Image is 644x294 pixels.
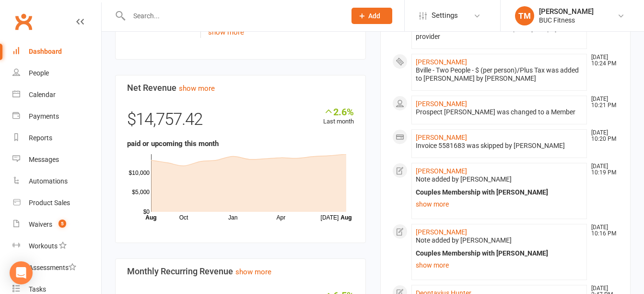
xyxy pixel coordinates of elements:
[416,24,583,41] div: Invoice 7886962 was marked as paid by the payment provider
[29,112,59,120] div: Payments
[416,167,467,175] a: [PERSON_NAME]
[127,83,354,93] h3: Net Revenue
[12,149,101,171] a: Messages
[586,96,618,109] time: [DATE] 10:21 PM
[179,84,215,93] a: show more
[12,192,101,214] a: Product Sales
[416,175,583,184] div: Note added by [PERSON_NAME]
[29,48,62,55] div: Dashboard
[586,130,618,142] time: [DATE] 10:20 PM
[12,10,35,34] a: Clubworx
[10,261,33,284] div: Open Intercom Messenger
[127,267,354,276] h3: Monthly Recurring Revenue
[416,236,583,245] div: Note added by [PERSON_NAME]
[12,257,101,279] a: Assessments
[29,91,56,98] div: Calendar
[59,220,66,228] span: 5
[12,41,101,62] a: Dashboard
[127,106,354,138] div: $14,757.42
[416,249,583,257] div: Couples Membership with [PERSON_NAME]
[586,163,618,176] time: [DATE] 10:19 PM
[368,12,380,20] span: Add
[235,268,271,276] a: show more
[351,8,392,24] button: Add
[29,177,68,185] div: Automations
[127,139,219,148] strong: paid or upcoming this month
[29,156,59,163] div: Messages
[323,106,354,117] div: 2.6%
[29,242,58,250] div: Workouts
[12,127,101,149] a: Reports
[586,224,618,237] time: [DATE] 10:16 PM
[208,28,244,37] a: show more
[12,171,101,192] a: Automations
[29,199,70,207] div: Product Sales
[12,106,101,127] a: Payments
[12,62,101,84] a: People
[29,285,46,293] div: Tasks
[416,66,583,83] div: Bville - Two People - $ (per person)/Plus Tax was added to [PERSON_NAME] by [PERSON_NAME]
[586,54,618,67] time: [DATE] 10:24 PM
[416,188,583,196] div: Couples Membership with [PERSON_NAME]
[539,7,594,16] div: [PERSON_NAME]
[416,142,583,150] div: Invoice 5581683 was skipped by [PERSON_NAME]
[416,258,583,272] a: show more
[416,228,467,236] a: [PERSON_NAME]
[416,134,467,141] a: [PERSON_NAME]
[12,214,101,235] a: Waivers 5
[29,134,52,142] div: Reports
[126,9,339,23] input: Search...
[29,220,52,228] div: Waivers
[432,5,458,26] span: Settings
[12,235,101,257] a: Workouts
[29,69,49,77] div: People
[323,106,354,127] div: Last month
[416,108,583,116] div: Prospect [PERSON_NAME] was changed to a Member
[539,16,594,24] div: BUC Fitness
[416,58,467,66] a: [PERSON_NAME]
[416,100,467,108] a: [PERSON_NAME]
[12,84,101,106] a: Calendar
[29,264,76,271] div: Assessments
[515,6,534,25] div: TM
[416,197,583,211] a: show more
